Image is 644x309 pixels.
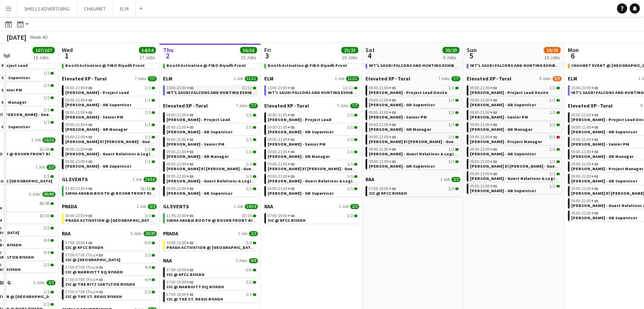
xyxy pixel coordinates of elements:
[369,114,427,120] span: Diana Fazlitdinova - Senior PM
[62,75,157,82] a: Elevated XP - Tural7 Jobs7/7
[369,146,459,156] a: 09:00-21:00+031/1[PERSON_NAME] - Guest Relations & Logistics Manager
[62,75,157,176] div: Elevated XP - Tural7 Jobs7/709:00-21:00+031/1[PERSON_NAME] - Project Lead09:00-21:00+031/1[PERSON...
[369,85,459,95] a: 09:00-21:00+031/1[PERSON_NAME] - Project Lead Onsite
[470,139,542,144] span: Mahmoud Kerzani - Project Manager
[166,90,365,95] span: INT'L SAUDI FALCONS AND HUNTING EXHIBITION '25 @ MALHAM - RIYADH
[369,98,396,102] span: 09:00-21:00
[268,174,295,179] span: 09:00-21:00
[264,75,274,82] span: ELM
[264,102,359,203] div: Elevated XP - Tural7 Jobs7/709:00-21:00+031/1[PERSON_NAME] - Project Lead09:00-21:00+031/1[PERSON...
[470,176,583,181] span: Sevda Aliyeva - Guest Relations & Logistics Manager
[389,159,396,164] span: +03
[62,176,157,182] a: GL EVENTS1 Job16/16
[470,146,560,156] a: 09:00-21:00+031/1[PERSON_NAME] - GR Supervisor
[42,138,55,143] span: 16/16
[591,161,598,167] span: +03
[166,85,256,95] a: 15:00-23:00+0311/11INT'L SAUDI FALCONS AND HUNTING EXHIBITION '25 @ [GEOGRAPHIC_DATA] - [GEOGRAPH...
[17,0,77,17] button: SHELLS ADVERTISING
[166,162,193,166] span: 09:00-21:00
[490,85,497,91] span: +03
[166,174,256,183] a: 09:00-21:00+031/1[PERSON_NAME] - Guest Relations & Logistics Manager
[571,129,637,135] span: Basim Aqil - GR Supervisor
[448,123,454,127] span: 1/1
[550,172,556,176] span: 1/1
[268,174,357,183] a: 09:00-21:00+031/1[PERSON_NAME] - Guest Relations & Logistics Manager
[65,135,92,139] span: 09:00-21:00
[236,103,247,108] span: 7 Jobs
[365,75,410,82] span: Elevated XP - Tural
[44,120,50,124] span: 1/1
[145,123,151,127] span: 1/1
[571,174,598,179] span: 09:00-21:00
[47,165,55,170] span: 2/2
[591,112,598,118] span: +03
[65,110,155,119] a: 09:00-21:00+031/1[PERSON_NAME] - Senior PM
[347,113,353,117] span: 1/1
[65,110,92,115] span: 09:00-21:00
[163,102,258,203] div: Elevated XP - Tural7 Jobs7/709:00-21:00+031/1[PERSON_NAME] - Project Lead09:00-21:00+031/1[PERSON...
[448,86,454,90] span: 1/1
[65,63,145,68] span: Booth Activation @ FIBO Riyadh Front
[163,75,258,102] div: ELM1 Job11/1115:00-23:00+0311/11INT'L SAUDI FALCONS AND HUNTING EXHIBITION '25 @ [GEOGRAPHIC_DATA...
[268,85,357,95] a: 15:00-23:00+0311/11INT'L SAUDI FALCONS AND HUNTING EXHIBITION '25 @ [GEOGRAPHIC_DATA] - [GEOGRAPH...
[571,138,598,142] span: 09:00-21:00
[369,127,431,132] span: Giuseppe Fontani - GR Manager
[470,147,497,152] span: 09:00-21:00
[490,146,497,152] span: +03
[65,139,194,144] span: Serina El Kaissi - Guest Relations Manager
[287,161,295,167] span: +03
[490,159,497,164] span: +03
[369,90,447,95] span: Aysel Ahmadova - Project Lead Onsite
[365,176,460,198] div: RAA1 Job2/207:00-19:00+032/2CIC @ KFCC RIYADH
[591,137,598,142] span: +03
[85,85,92,91] span: +03
[264,75,359,82] a: ELM1 Job11/11
[369,135,396,139] span: 09:00-21:00
[550,98,556,102] span: 1/1
[591,85,598,91] span: +03
[264,102,309,109] span: Elevated XP - Tural
[470,90,548,95] span: Aysel Ahmadova - Project Lead Onsite
[470,110,560,119] a: 09:00-21:00+031/1[PERSON_NAME] - Senior PM
[246,113,252,117] span: 1/1
[571,178,637,184] span: Paola Guyot - GR Supervisor
[44,71,50,75] span: 1/1
[166,125,193,130] span: 09:00-21:00
[186,174,193,179] span: +03
[470,102,536,108] span: Basim Aqil - GR Supervisor
[85,97,92,103] span: +03
[268,117,331,122] span: Aysel Ahmadova - Project Lead
[287,174,295,179] span: +03
[470,97,560,107] a: 09:00-21:00+031/1[PERSON_NAME] - GR Supervisor
[369,110,396,115] span: 09:00-21:00
[347,150,353,154] span: 1/1
[268,125,295,130] span: 09:00-21:00
[163,75,172,82] span: ELM
[145,135,151,139] span: 1/1
[287,124,295,130] span: +03
[65,146,155,156] a: 09:00-21:00+031/1[PERSON_NAME] - Guest Relations & Logistics Manager
[268,149,357,159] a: 09:00-21:00+031/1[PERSON_NAME] - GR Manager
[65,102,131,108] span: Basim Aqil - GR Supervisor
[135,76,146,81] span: 7 Jobs
[591,149,598,154] span: +03
[246,162,252,166] span: 1/1
[470,159,560,168] a: 09:00-21:00+031/1[PERSON_NAME] El [PERSON_NAME] - Guest Relations Manager
[268,113,295,117] span: 09:00-21:00
[65,151,179,157] span: Sevda Aliyeva - Guest Relations & Logistics Manager
[65,123,92,127] span: 09:00-21:00
[448,135,454,139] span: 1/1
[148,76,157,81] span: 7/7
[440,177,450,182] span: 1 Job
[470,163,599,169] span: Serina El Kaissi - Guest Relations Manager
[470,127,532,132] span: Giuseppe Fontani - GR Manager
[389,85,396,91] span: +03
[65,163,131,169] span: Youssef Khiari - GR Supervisor
[347,174,353,179] span: 1/1
[268,154,330,159] span: Giuseppe Fontani - GR Manager
[550,184,556,188] span: 1/1
[145,86,151,90] span: 1/1
[186,124,193,130] span: +03
[268,137,357,146] a: 09:00-21:00+031/1[PERSON_NAME] - Senior PM
[490,183,497,189] span: +03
